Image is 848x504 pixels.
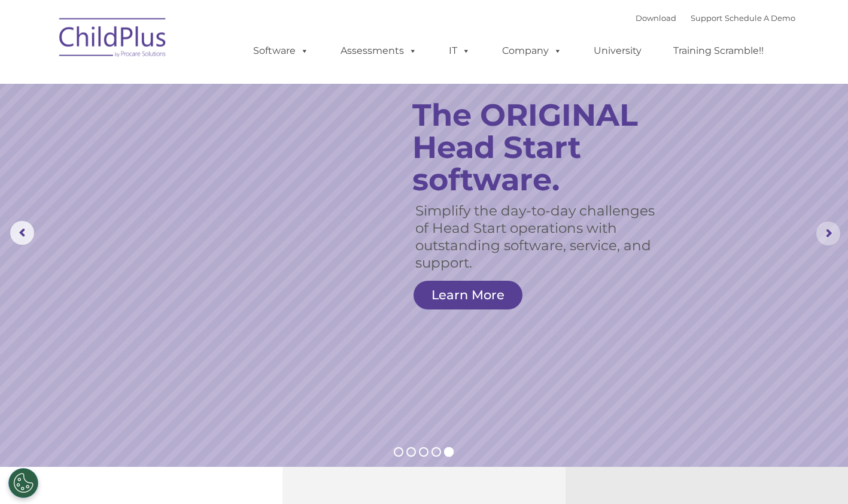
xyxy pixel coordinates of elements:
a: Software [241,39,321,63]
a: Schedule A Demo [725,13,795,23]
font: | [636,13,795,23]
a: Assessments [329,39,429,63]
rs-layer: The ORIGINAL Head Start software. [412,99,677,196]
a: Training Scramble!! [661,39,776,63]
a: Download [636,13,676,23]
span: Last name [166,79,203,88]
rs-layer: Simplify the day-to-day challenges of Head Start operations with outstanding software, service, a... [415,202,664,272]
img: ChildPlus by Procare Solutions [53,10,173,69]
a: University [582,39,654,63]
span: Phone number [166,128,217,137]
a: IT [437,39,482,63]
button: Cookies Settings [8,468,38,498]
a: Learn More [414,281,522,309]
a: Company [490,39,574,63]
a: Support [691,13,722,23]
